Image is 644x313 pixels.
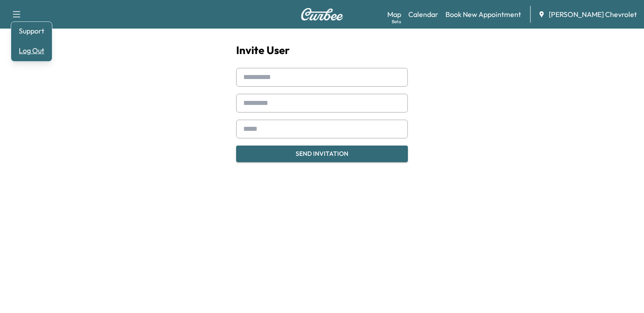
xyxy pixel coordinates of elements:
[408,9,438,20] a: Calendar
[387,9,401,20] a: MapBeta
[549,9,637,20] span: [PERSON_NAME] Chevrolet
[392,18,401,25] div: Beta
[301,8,343,21] img: Curbee Logo
[15,43,48,58] button: Log Out
[236,146,408,162] button: Send Invitation
[445,9,521,20] a: Book New Appointment
[15,25,48,36] a: Support
[236,43,408,57] h1: Invite User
